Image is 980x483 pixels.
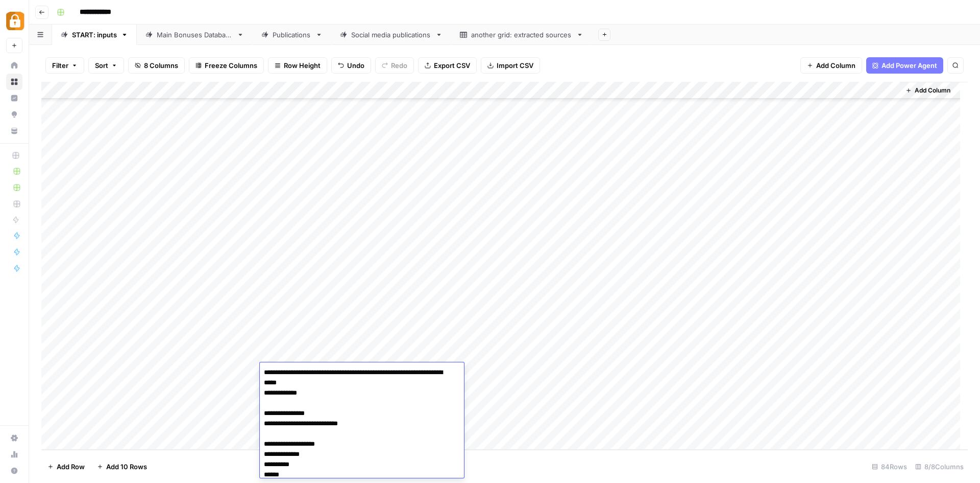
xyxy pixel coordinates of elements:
[391,60,407,71] span: Redo
[128,57,185,74] button: 8 Columns
[95,60,108,71] span: Sort
[6,74,22,90] a: Browse
[268,57,327,74] button: Row Height
[52,25,137,45] a: START: inputs
[6,8,22,34] button: Workspace: Adzz
[88,57,124,74] button: Sort
[72,30,117,40] div: START: inputs
[881,60,937,71] span: Add Power Agent
[800,57,862,74] button: Add Column
[331,57,371,74] button: Undo
[45,57,84,74] button: Filter
[6,123,22,139] a: Your Data
[331,25,451,45] a: Social media publications
[6,106,22,123] a: Opportunities
[273,30,311,40] div: Publications
[351,30,431,40] div: Social media publications
[471,30,572,40] div: another grid: extracted sources
[41,458,91,475] button: Add Row
[375,57,414,74] button: Redo
[57,462,85,472] span: Add Row
[284,60,321,71] span: Row Height
[157,30,233,40] div: Main Bonuses Database
[868,458,911,475] div: 84 Rows
[481,57,540,74] button: Import CSV
[6,12,24,30] img: Adzz Logo
[205,60,257,71] span: Freeze Columns
[6,430,22,446] a: Settings
[911,458,968,475] div: 8/8 Columns
[418,57,477,74] button: Export CSV
[451,25,592,45] a: another grid: extracted sources
[6,90,22,106] a: Insights
[52,60,68,71] span: Filter
[91,458,153,475] button: Add 10 Rows
[347,60,364,71] span: Undo
[137,25,253,45] a: Main Bonuses Database
[106,462,147,472] span: Add 10 Rows
[434,60,470,71] span: Export CSV
[144,60,178,71] span: 8 Columns
[189,57,264,74] button: Freeze Columns
[866,57,943,74] button: Add Power Agent
[915,86,950,95] span: Add Column
[901,84,954,97] button: Add Column
[497,60,533,71] span: Import CSV
[816,60,855,71] span: Add Column
[253,25,331,45] a: Publications
[6,57,22,74] a: Home
[6,463,22,479] button: Help + Support
[6,446,22,463] a: Usage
